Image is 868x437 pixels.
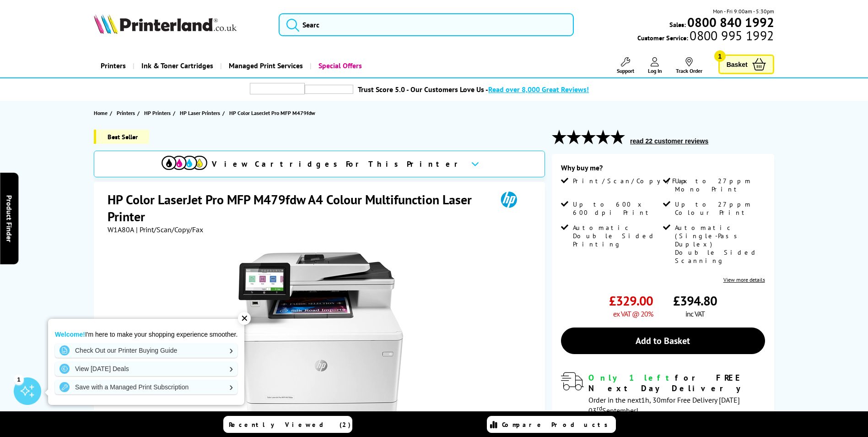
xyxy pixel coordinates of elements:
a: 0800 840 1992 [686,18,774,27]
a: Check Out our Printer Buying Guide [55,343,237,358]
span: Printers [117,108,135,118]
a: Printerland Logo [94,14,267,36]
img: HP [488,191,530,208]
span: Print/Scan/Copy/Fax [573,177,690,185]
div: modal_delivery [561,372,765,415]
span: Order in the next for Free Delivery [DATE] 03 September! [588,395,740,415]
span: Log In [648,67,662,74]
a: Add to Basket [561,328,765,354]
span: HP Color LaserJet Pro MFP M479fdw [229,109,315,116]
img: trustpilot rating [305,85,353,94]
span: Basket [727,58,748,71]
img: HP Color LaserJet Pro MFP M479fdw [231,252,410,432]
a: Printers [117,108,137,118]
a: Home [94,108,110,118]
span: Up to 27ppm Colour Print [675,200,763,217]
span: W1A80A [108,225,134,234]
div: 1 [14,374,24,384]
div: Why buy me? [561,163,765,177]
span: Recently Viewed (2) [229,421,351,429]
span: | Print/Scan/Copy/Fax [136,225,203,234]
a: Basket 1 [718,55,774,74]
span: Best Seller [94,130,149,144]
span: HP Printers [144,108,171,118]
span: Compare Products [502,421,613,429]
span: £394.80 [673,292,717,309]
a: Recently Viewed (2) [223,416,352,433]
div: ✕ [238,312,251,325]
span: HP Laser Printers [180,108,220,118]
span: Up to 27ppm Mono Print [675,177,763,193]
span: Ink & Toner Cartridges [141,54,213,77]
div: for FREE Next Day Delivery [588,372,765,393]
input: Searc [279,13,574,36]
sup: rd [597,404,602,412]
a: Support [617,57,634,74]
a: Track Order [676,57,702,74]
span: Automatic Double Sided Printing [573,224,661,248]
span: £329.00 [609,292,653,309]
span: View Cartridges For This Printer [212,159,464,169]
span: Customer Service: [637,31,774,42]
img: trustpilot rating [250,83,305,94]
span: inc VAT [685,309,705,318]
span: Support [617,67,634,74]
a: HP Laser Printers [180,108,222,118]
a: View [DATE] Deals [55,361,237,376]
strong: Welcome! [55,331,85,338]
span: Automatic (Single-Pass Duplex) Double Sided Scanning [675,224,763,265]
p: I'm here to make your shopping experience smoother. [55,330,237,339]
a: Printers [94,54,133,77]
b: 0800 840 1992 [687,14,774,31]
a: View more details [723,276,765,283]
span: Up to 600 x 600 dpi Print [573,200,661,217]
span: Only 1 left [588,372,675,383]
span: Sales: [669,20,686,29]
a: Compare Products [487,416,616,433]
button: read 22 customer reviews [627,137,711,145]
span: 1 [714,50,726,62]
span: 0800 995 1992 [688,31,774,40]
span: 1h, 30m [641,395,667,404]
a: Trust Score 5.0 - Our Customers Love Us -Read over 8,000 Great Reviews! [358,85,589,94]
img: Printerland Logo [94,14,237,34]
a: HP Printers [144,108,173,118]
h1: HP Color LaserJet Pro MFP M479fdw A4 Colour Multifunction Laser Printer [108,191,488,225]
span: Read over 8,000 Great Reviews! [488,85,589,94]
span: Home [94,108,108,118]
span: ex VAT @ 20% [613,309,653,318]
a: Log In [648,57,662,74]
span: Product Finder [5,195,14,242]
img: cmyk-icon.svg [162,156,207,170]
a: Ink & Toner Cartridges [133,54,220,77]
a: Special Offers [310,54,369,77]
a: Save with a Managed Print Subscription [55,380,237,394]
a: Managed Print Services [220,54,310,77]
span: Mon - Fri 9:00am - 5:30pm [713,7,774,16]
